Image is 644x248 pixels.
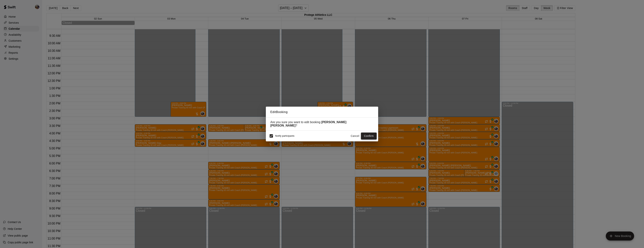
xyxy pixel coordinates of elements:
[266,107,378,118] h2: Edit Booking
[270,121,374,127] div: Are you sure you want to edit booking ?
[270,121,346,127] strong: [PERSON_NAME] [PERSON_NAME]
[361,133,377,139] button: Confirm
[349,133,361,139] button: Cancel
[275,135,294,137] span: Notify participants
